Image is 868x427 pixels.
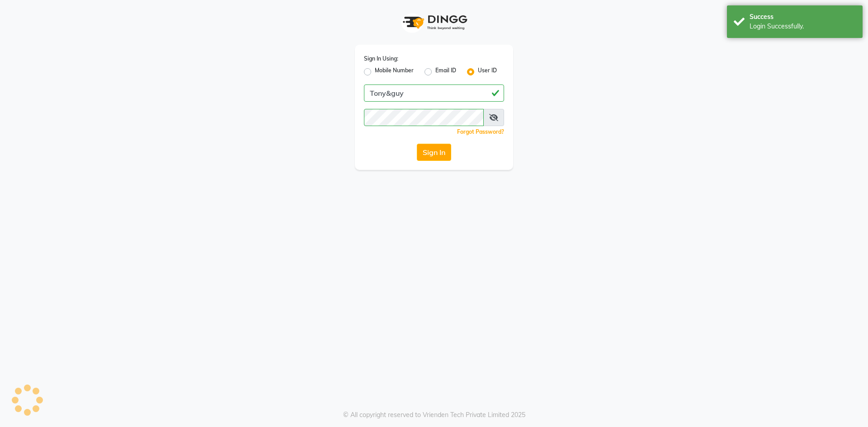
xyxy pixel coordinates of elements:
a: Forgot Password? [457,128,504,135]
input: Username [364,84,504,102]
input: Username [364,109,484,126]
label: Email ID [435,66,456,77]
label: Mobile Number [375,66,414,77]
label: Sign In Using: [364,55,398,63]
label: User ID [478,66,497,77]
div: Login Successfully. [750,22,856,31]
button: Sign In [417,144,451,161]
img: logo1.svg [398,9,470,36]
div: Success [750,12,856,22]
